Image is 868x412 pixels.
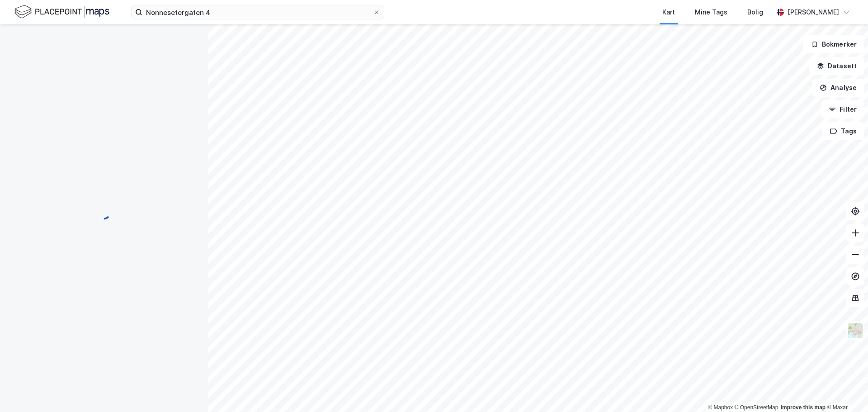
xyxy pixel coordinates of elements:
[812,79,864,97] button: Analyse
[142,5,373,19] input: Søk på adresse, matrikkel, gårdeiere, leietakere eller personer
[823,369,868,412] div: Kontrollprogram for chat
[781,404,826,411] a: Improve this map
[809,57,864,75] button: Datasett
[821,100,864,118] button: Filter
[747,7,763,18] div: Bolig
[823,369,868,412] iframe: Chat Widget
[822,122,864,140] button: Tags
[847,322,864,339] img: Z
[662,7,675,18] div: Kart
[14,4,109,20] img: logo.f888ab2527a4732fd821a326f86c7f29.svg
[803,35,864,53] button: Bokmerker
[735,404,778,411] a: OpenStreetMap
[97,206,111,220] img: spinner.a6d8c91a73a9ac5275cf975e30b51cfb.svg
[788,7,839,18] div: [PERSON_NAME]
[708,404,733,411] a: Mapbox
[695,7,727,18] div: Mine Tags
